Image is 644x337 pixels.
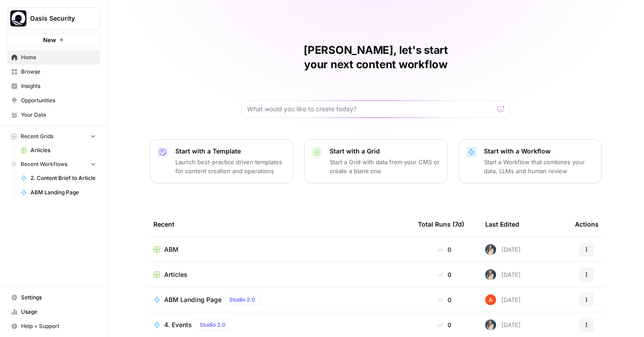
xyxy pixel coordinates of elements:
[485,212,519,236] div: Last Edited
[21,111,96,119] span: Your Data
[17,143,100,158] a: Articles
[175,158,286,175] p: Launch best-practice driven templates for content creation and operations
[485,319,521,330] div: [DATE]
[17,171,100,185] a: 2. Content Brief to Article
[241,43,510,72] h1: [PERSON_NAME], let's start your next content workflow
[21,132,53,140] span: Recent Grids
[21,53,96,61] span: Home
[21,308,96,316] span: Usage
[485,269,521,280] div: [DATE]
[21,96,96,105] span: Opportunities
[7,79,100,93] a: Insights
[485,294,496,305] img: cje7zb9ux0f2nqyv5qqgv3u0jxek
[7,158,100,171] button: Recent Workflows
[30,146,96,154] span: Articles
[247,105,494,114] input: What would you like to create today?
[7,130,100,143] button: Recent Grids
[458,139,602,183] button: Start with a WorkflowStart a Workflow that combines your data, LLMs and human review
[485,244,496,255] img: 756jixn3fus3ejkzqonm2vgxtf3c
[175,147,286,156] p: Start with a Template
[484,158,594,175] p: Start a Workflow that combines your data, LLMs and human review
[153,270,404,279] a: Articles
[150,139,293,183] button: Start with a TemplateLaunch best-practice driven templates for content creation and operations
[164,320,192,329] span: 4. Events
[304,139,448,183] button: Start with a GridStart a Grid with data from your CMS or create a blank one
[7,33,100,47] button: New
[21,68,96,76] span: Browse
[485,244,521,255] div: [DATE]
[164,245,178,254] span: ABM
[575,212,599,236] div: Actions
[7,305,100,319] a: Usage
[418,245,471,254] div: 0
[418,270,471,279] div: 0
[330,158,440,175] p: Start a Grid with data from your CMS or create a blank one
[30,188,96,197] span: ABM Landing Page
[153,245,404,254] a: ABM
[30,14,84,23] span: Oasis Security
[30,174,96,182] span: 2. Content Brief to Article
[153,212,404,236] div: Recent
[7,7,100,30] button: Workspace: Oasis Security
[7,319,100,333] button: Help + Support
[484,147,594,156] p: Start with a Workflow
[485,319,496,330] img: 756jixn3fus3ejkzqonm2vgxtf3c
[164,270,187,279] span: Articles
[7,65,100,79] a: Browse
[418,212,464,236] div: Total Runs (7d)
[418,295,471,304] div: 0
[485,294,521,305] div: [DATE]
[7,108,100,122] a: Your Data
[10,10,26,26] img: Oasis Security Logo
[21,82,96,90] span: Insights
[7,93,100,108] a: Opportunities
[17,185,100,200] a: ABM Landing Page
[485,269,496,280] img: 756jixn3fus3ejkzqonm2vgxtf3c
[330,147,440,156] p: Start with a Grid
[21,322,96,330] span: Help + Support
[200,321,226,329] span: Studio 2.0
[21,293,96,302] span: Settings
[43,35,56,44] span: New
[229,296,255,304] span: Studio 2.0
[164,295,222,304] span: ABM Landing Page
[153,294,404,305] a: ABM Landing PageStudio 2.0
[153,319,404,330] a: 4. EventsStudio 2.0
[418,320,471,329] div: 0
[7,290,100,305] a: Settings
[7,50,100,65] a: Home
[21,160,67,168] span: Recent Workflows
